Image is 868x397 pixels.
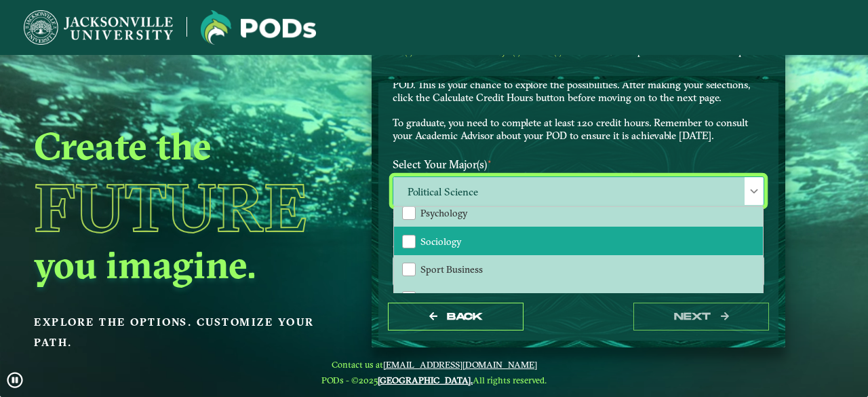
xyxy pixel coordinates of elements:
[394,227,763,255] li: Sociology
[490,47,561,57] span: Major(s) & Minor(s)
[34,312,339,353] p: Explore the options. Customize your path.
[383,359,537,370] a: [EMAIL_ADDRESS][DOMAIN_NAME]
[388,303,524,330] button: Back
[393,177,764,206] span: Political Science
[24,10,173,45] img: Jacksonville University logo
[382,231,774,257] label: Select Your Minor(s)
[34,122,339,170] h2: Create the
[34,174,339,241] h1: Future
[420,263,483,276] span: Sport Business
[394,199,763,227] li: Psychology
[393,210,764,223] p: Please select at least one Major
[604,47,660,57] span: Career Options
[420,235,462,248] span: Sociology
[447,311,483,322] span: Back
[201,10,316,45] img: Jacksonville University logo
[394,284,763,312] li: Sports in Society
[321,359,547,370] span: Contact us at
[394,255,763,284] li: Sport Business
[420,292,491,304] span: Sports in Society
[387,47,452,57] span: Area(s) of Interest
[321,375,547,385] span: PODs - ©2025 All rights reserved.
[633,303,769,330] button: next
[698,47,778,57] span: Course Requirements
[420,207,468,219] span: Psychology
[34,241,339,288] h2: you imagine.
[487,156,492,166] sup: ⋆
[382,152,774,177] label: Select Your Major(s)
[378,375,473,385] a: [GEOGRAPHIC_DATA].
[393,66,764,143] p: Choose your major(s) and minor(s) in the dropdown windows below to create a POD. This is your cha...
